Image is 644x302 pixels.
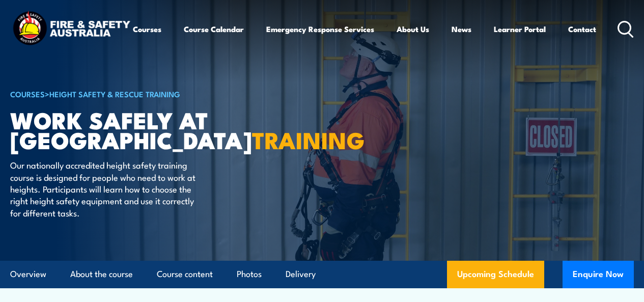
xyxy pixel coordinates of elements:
h1: Work Safely at [GEOGRAPHIC_DATA] [10,109,262,149]
a: Photos [237,261,262,288]
strong: TRAINING [252,122,365,157]
a: Courses [133,17,161,41]
a: About the course [70,261,133,288]
a: Delivery [286,261,316,288]
a: Emergency Response Services [266,17,374,41]
a: COURSES [10,88,45,99]
a: News [452,17,471,41]
h6: > [10,88,262,100]
a: Overview [10,261,46,288]
a: Upcoming Schedule [447,261,544,288]
a: About Us [397,17,429,41]
a: Learner Portal [494,17,546,41]
a: Contact [568,17,596,41]
p: Our nationally accredited height safety training course is designed for people who need to work a... [10,159,196,218]
a: Height Safety & Rescue Training [49,88,180,99]
a: Course content [157,261,213,288]
a: Course Calendar [184,17,244,41]
button: Enquire Now [563,261,634,288]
